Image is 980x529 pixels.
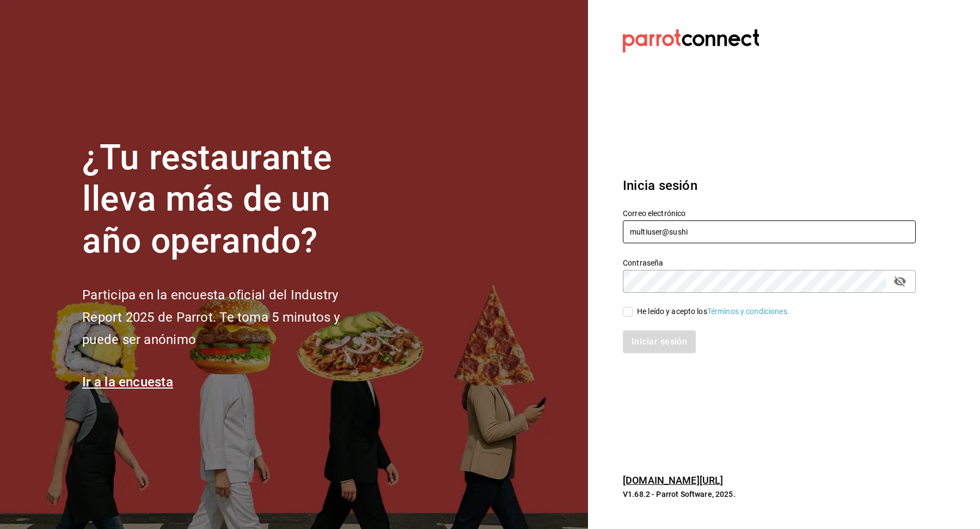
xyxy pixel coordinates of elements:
[82,284,376,350] h2: Participa en la encuesta oficial del Industry Report 2025 de Parrot. Te toma 5 minutos y puede se...
[623,489,916,500] p: V1.68.2 - Parrot Software, 2025.
[623,475,723,486] a: [DOMAIN_NAME][URL]
[637,306,789,317] div: He leído y acepto los
[891,272,909,291] button: passwordField
[623,176,916,195] h3: Inicia sesión
[82,137,376,262] h1: ¿Tu restaurante lleva más de un año operando?
[707,307,789,316] a: Términos y condiciones.
[623,259,916,266] label: Contraseña
[82,374,173,390] a: Ir a la encuesta
[623,209,916,217] label: Correo electrónico
[623,220,916,243] input: Ingresa tu correo electrónico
